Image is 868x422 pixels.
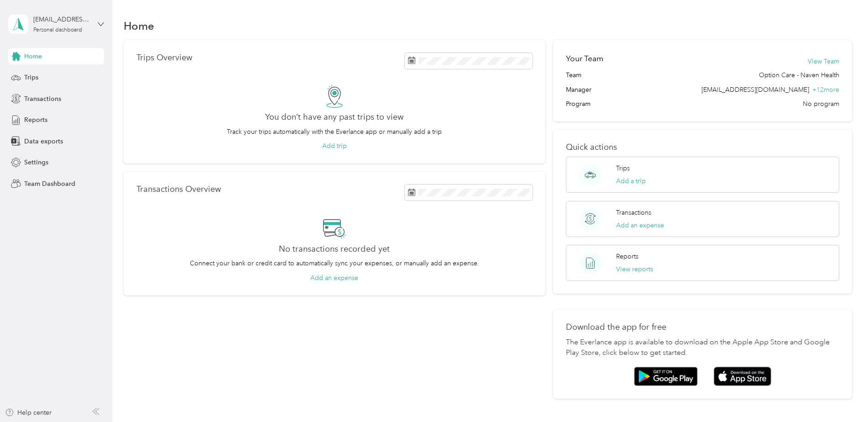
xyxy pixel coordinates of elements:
[310,273,358,283] button: Add an expense
[808,57,839,66] button: View Team
[566,70,581,80] span: Team
[24,73,38,82] span: Trips
[566,99,591,109] span: Program
[279,244,390,254] h2: No transactions recorded yet
[33,15,90,24] div: [EMAIL_ADDRESS][DOMAIN_NAME]
[616,208,651,217] p: Transactions
[566,142,839,152] p: Quick actions
[24,115,47,125] span: Reports
[701,86,809,94] span: [EMAIL_ADDRESS][DOMAIN_NAME]
[634,367,698,386] img: Google play
[322,141,347,151] button: Add trip
[136,53,192,63] p: Trips Overview
[566,85,591,95] span: Manager
[616,164,630,173] p: Trips
[136,185,221,194] p: Transactions Overview
[817,371,868,422] iframe: Everlance-gr Chat Button Frame
[265,112,403,122] h2: You don’t have any past trips to view
[190,258,479,268] p: Connect your bank or credit card to automatically sync your expenses, or manually add an expense.
[24,94,61,104] span: Transactions
[33,27,82,33] div: Personal dashboard
[616,252,638,261] p: Reports
[124,21,154,31] h1: Home
[24,52,42,61] span: Home
[24,179,75,189] span: Team Dashboard
[616,176,646,186] button: Add a trip
[812,86,839,94] span: + 12 more
[24,158,48,167] span: Settings
[5,408,52,417] button: Help center
[566,53,603,64] h2: Your Team
[566,337,839,359] p: The Everlance app is available to download on the Apple App Store and Google Play Store, click be...
[759,70,839,80] span: Option Care - Naven Health
[227,127,442,137] p: Track your trips automatically with the Everlance app or manually add a trip
[566,322,839,332] p: Download the app for free
[24,137,63,146] span: Data exports
[803,99,839,109] span: No program
[616,264,653,274] button: View reports
[616,221,664,230] button: Add an expense
[714,367,771,386] img: App store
